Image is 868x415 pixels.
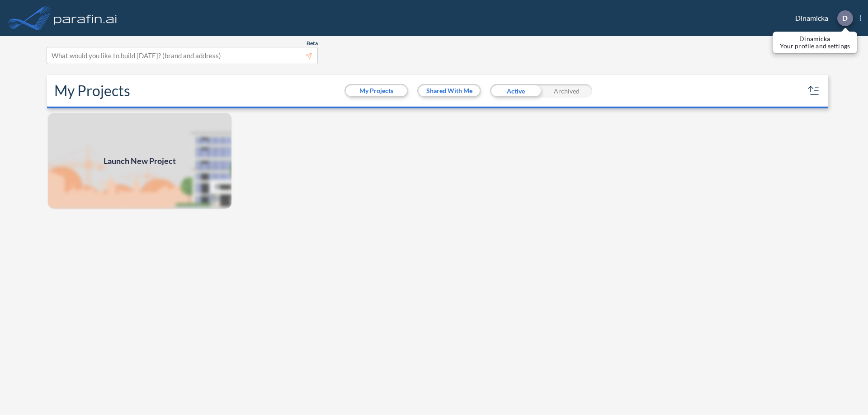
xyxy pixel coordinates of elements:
[782,10,861,26] div: Dinamicka
[346,85,407,96] button: My Projects
[47,112,232,210] a: Launch New Project
[842,14,848,22] p: D
[47,112,232,210] img: add
[490,84,541,98] div: Active
[104,155,176,167] span: Launch New Project
[54,82,130,99] h2: My Projects
[419,85,480,96] button: Shared With Me
[780,35,850,42] p: Dinamicka
[307,40,318,47] span: Beta
[52,9,119,27] img: logo
[807,84,821,98] button: sort
[780,42,850,50] p: Your profile and settings
[541,84,592,98] div: Archived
